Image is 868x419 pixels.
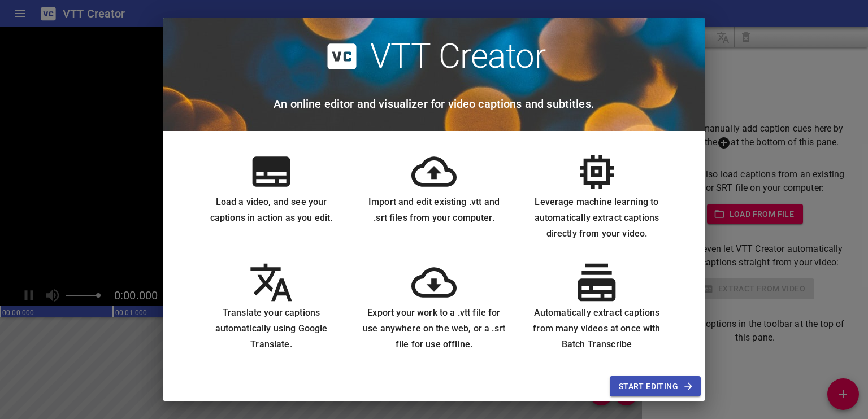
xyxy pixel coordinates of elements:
h6: Import and edit existing .vtt and .srt files from your computer. [362,194,506,226]
h6: Export your work to a .vtt file for use anywhere on the web, or a .srt file for use offline. [362,305,506,352]
h6: Translate your captions automatically using Google Translate. [199,305,344,352]
h6: Leverage machine learning to automatically extract captions directly from your video. [524,194,669,242]
h6: An online editor and visualizer for video captions and subtitles. [274,95,594,113]
h6: Load a video, and see your captions in action as you edit. [199,194,344,226]
span: Start Editing [619,379,692,394]
button: Start Editing [610,376,701,397]
h6: Automatically extract captions from many videos at once with Batch Transcribe [524,305,669,352]
h2: VTT Creator [370,36,546,77]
